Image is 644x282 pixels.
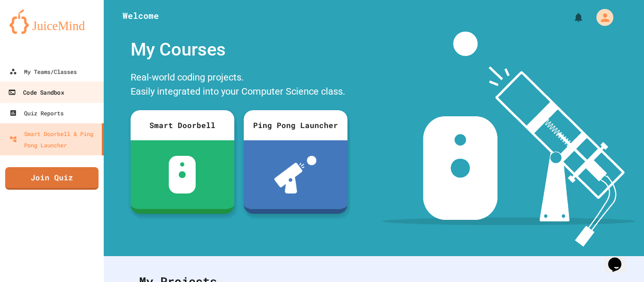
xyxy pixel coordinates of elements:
[9,128,98,151] div: Smart Doorbell & Ping Pong Launcher
[8,87,64,98] div: Code Sandbox
[604,244,635,273] iframe: chat widget
[131,110,234,140] div: Smart Doorbell
[126,68,352,103] div: Real-world coding projects. Easily integrated into your Computer Science class.
[9,9,94,34] img: logo-orange.svg
[382,32,635,247] img: banner-image-my-projects.png
[555,9,586,25] div: My Notifications
[244,110,347,140] div: Ping Pong Launcher
[9,107,64,119] div: Quiz Reports
[9,66,77,77] div: My Teams/Classes
[274,156,316,193] img: ppl-with-ball.png
[126,32,352,68] div: My Courses
[169,156,196,193] img: sdb-white.svg
[5,167,99,190] a: Join Quiz
[586,7,616,28] div: My Account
